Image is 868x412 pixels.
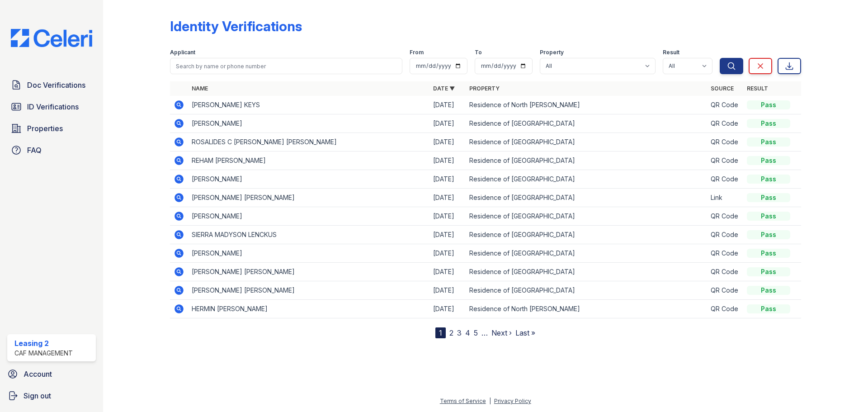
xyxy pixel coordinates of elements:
td: [DATE] [429,133,466,152]
td: Residence of [GEOGRAPHIC_DATA] [466,114,707,133]
a: 5 [474,328,478,337]
a: Next › [491,328,512,337]
div: Pass [747,230,790,239]
div: Identity Verifications [170,18,302,34]
div: Pass [747,193,790,202]
div: 1 [435,327,446,338]
a: Name [192,85,208,92]
div: Pass [747,249,790,258]
a: Sign out [4,387,99,405]
span: Doc Verifications [27,80,85,90]
a: Date ▼ [433,85,455,92]
a: Terms of Service [440,398,486,404]
td: QR Code [707,133,743,152]
div: Pass [747,212,790,221]
a: 4 [465,328,470,337]
a: Account [4,365,99,383]
label: Applicant [170,49,195,56]
td: Link [707,189,743,207]
td: Residence of North [PERSON_NAME] [466,96,707,114]
td: [PERSON_NAME] [PERSON_NAME] [188,263,429,281]
td: Residence of [GEOGRAPHIC_DATA] [466,226,707,244]
a: FAQ [7,141,96,159]
a: Source [711,85,734,92]
td: QR Code [707,207,743,226]
td: [PERSON_NAME] [188,244,429,263]
td: [PERSON_NAME] [PERSON_NAME] [188,281,429,300]
td: QR Code [707,96,743,114]
div: | [489,398,491,404]
td: REHAM [PERSON_NAME] [188,152,429,170]
label: From [410,49,424,56]
div: Pass [747,175,790,184]
td: Residence of [GEOGRAPHIC_DATA] [466,281,707,300]
td: [DATE] [429,170,466,189]
td: [DATE] [429,96,466,114]
td: Residence of North [PERSON_NAME] [466,300,707,318]
span: Properties [27,123,63,134]
div: Pass [747,156,790,165]
td: QR Code [707,281,743,300]
td: [PERSON_NAME] [PERSON_NAME] [188,189,429,207]
a: ID Verifications [7,98,96,116]
a: Last » [515,328,535,337]
td: ROSALIDES C [PERSON_NAME] [PERSON_NAME] [188,133,429,152]
div: Pass [747,267,790,276]
td: QR Code [707,300,743,318]
td: [DATE] [429,263,466,281]
td: Residence of [GEOGRAPHIC_DATA] [466,244,707,263]
span: ID Verifications [27,101,79,112]
a: Privacy Policy [494,398,531,404]
td: [DATE] [429,281,466,300]
td: [DATE] [429,189,466,207]
div: Pass [747,286,790,295]
img: CE_Logo_Blue-a8612792a0a2168367f1c8372b55b34899dd931a85d93a1a3d3e32e68fde9ad4.png [4,29,99,47]
a: Property [469,85,500,92]
td: [DATE] [429,114,466,133]
td: [PERSON_NAME] [188,207,429,226]
td: [DATE] [429,226,466,244]
td: [PERSON_NAME] [188,114,429,133]
div: Pass [747,100,790,109]
div: Pass [747,119,790,128]
td: QR Code [707,114,743,133]
td: Residence of [GEOGRAPHIC_DATA] [466,170,707,189]
td: [DATE] [429,244,466,263]
td: [DATE] [429,207,466,226]
td: QR Code [707,244,743,263]
a: 3 [457,328,462,337]
a: Doc Verifications [7,76,96,94]
td: Residence of [GEOGRAPHIC_DATA] [466,133,707,152]
div: Pass [747,304,790,313]
label: Property [540,49,564,56]
span: FAQ [27,145,42,156]
div: CAF Management [14,349,73,358]
a: Properties [7,119,96,137]
div: Leasing 2 [14,338,73,349]
a: Result [747,85,768,92]
label: To [475,49,482,56]
span: Sign out [24,390,51,401]
td: [DATE] [429,300,466,318]
td: Residence of [GEOGRAPHIC_DATA] [466,189,707,207]
td: SIERRA MADYSON LENCKUS [188,226,429,244]
td: Residence of [GEOGRAPHIC_DATA] [466,263,707,281]
span: Account [24,369,52,379]
td: [PERSON_NAME] [188,170,429,189]
td: [PERSON_NAME] KEYS [188,96,429,114]
label: Result [663,49,679,56]
span: … [481,327,488,338]
td: QR Code [707,170,743,189]
td: QR Code [707,152,743,170]
input: Search by name or phone number [170,58,402,74]
td: Residence of [GEOGRAPHIC_DATA] [466,207,707,226]
td: QR Code [707,263,743,281]
td: HERMIN [PERSON_NAME] [188,300,429,318]
div: Pass [747,137,790,147]
td: QR Code [707,226,743,244]
a: 2 [449,328,453,337]
td: Residence of [GEOGRAPHIC_DATA] [466,152,707,170]
td: [DATE] [429,152,466,170]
